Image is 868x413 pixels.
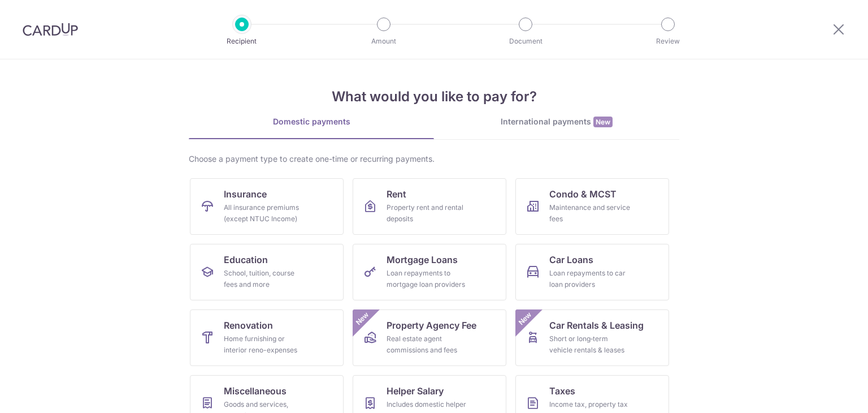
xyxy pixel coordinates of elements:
[515,309,669,366] a: Car Rentals & LeasingShort or long‑term vehicle rentals & leasesNew
[224,384,287,398] span: Miscellaneous
[224,202,305,225] div: All insurance premiums (except NTUC Income)
[224,187,267,201] span: Insurance
[224,268,305,290] div: School, tuition, course fees and more
[549,187,617,201] span: Condo & MCST
[387,319,476,332] span: Property Agency Fee
[593,117,613,127] span: New
[549,202,631,225] div: Maintenance and service fees
[434,116,679,128] div: International payments
[353,309,372,328] span: New
[342,36,426,47] p: Amount
[549,268,631,290] div: Loan repayments to car loan providers
[484,36,567,47] p: Document
[387,268,468,290] div: Loan repayments to mortgage loan providers
[387,333,468,356] div: Real estate agent commissions and fees
[190,309,344,366] a: RenovationHome furnishing or interior reno-expenses
[387,253,458,266] span: Mortgage Loans
[224,319,273,332] span: Renovation
[23,23,78,36] img: CardUp
[549,333,631,356] div: Short or long‑term vehicle rentals & leases
[387,202,468,225] div: Property rent and rental deposits
[353,309,506,366] a: Property Agency FeeReal estate agent commissions and feesNew
[516,309,535,328] span: New
[796,379,857,407] iframe: Opens a widget where you can find more information
[353,178,506,235] a: RentProperty rent and rental deposits
[190,178,344,235] a: InsuranceAll insurance premiums (except NTUC Income)
[200,36,284,47] p: Recipient
[549,384,575,398] span: Taxes
[190,244,344,300] a: EducationSchool, tuition, course fees and more
[189,116,434,127] div: Domestic payments
[626,36,710,47] p: Review
[353,244,506,300] a: Mortgage LoansLoan repayments to mortgage loan providers
[387,187,406,201] span: Rent
[224,253,268,266] span: Education
[515,244,669,300] a: Car LoansLoan repayments to car loan providers
[387,384,444,398] span: Helper Salary
[189,153,679,165] div: Choose a payment type to create one-time or recurring payments.
[549,253,593,266] span: Car Loans
[189,87,679,107] h4: What would you like to pay for?
[549,319,644,332] span: Car Rentals & Leasing
[224,333,305,356] div: Home furnishing or interior reno-expenses
[515,178,669,235] a: Condo & MCSTMaintenance and service fees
